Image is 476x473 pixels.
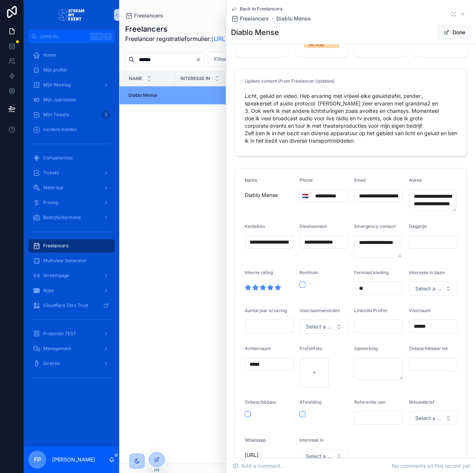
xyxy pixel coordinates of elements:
[437,26,472,39] button: Done
[43,97,76,103] span: Mijn Jaarstaten
[43,361,60,366] span: Directie
[354,346,378,351] span: Opmerking
[43,82,71,88] span: Mijn Worklog
[52,456,95,463] p: [PERSON_NAME]
[43,67,67,73] span: Mijn profiel
[299,320,348,334] button: Select Button
[43,127,77,133] span: Incident melden
[354,270,388,275] span: Formaat kleding
[240,6,282,12] span: Back to Freelancers
[245,191,293,199] span: Diablo Mense
[28,211,115,224] a: Bedrijfsinformatie
[354,177,366,183] span: Email
[409,177,422,183] span: Adres
[245,346,271,351] span: Achternaam
[43,215,81,220] span: Bedrijfsinformatie
[128,92,157,98] span: Diablo Mense
[128,92,171,98] a: Diablo Mense
[28,299,115,312] a: Cloudflare Zero Trust
[43,346,71,352] span: Management
[90,33,104,40] span: Ctrl
[28,63,115,77] a: Mijn profiel
[276,15,311,22] a: Diablo Mense
[245,270,273,275] span: Interne rating
[28,30,115,43] button: Jump to...CtrlK
[28,166,115,180] a: Tickets
[28,327,115,340] a: Projecten TEST
[125,24,277,34] h1: Freelancers
[43,331,76,337] span: Projecten TEST
[306,453,333,460] span: Select a Interesse in
[409,223,426,229] span: Dagprijs
[245,92,458,145] span: Licht, geluid en video. Heb ervaring met vrijwel elke geluidstafel, zender , speakerset of audio ...
[58,9,85,21] img: App logo
[409,308,431,313] span: Voornaam
[245,177,257,183] span: Name
[134,12,163,19] span: Freelancers
[28,254,115,267] a: Multiview Generator
[28,284,115,297] a: Apps
[101,110,110,119] div: 2
[34,455,41,464] span: FP
[43,288,54,293] span: Apps
[245,78,334,84] span: Update content (from Freelancer Updates)
[299,177,313,183] span: Phone
[212,35,277,42] a: [URL][DOMAIN_NAME]
[208,52,273,66] button: Select Button
[415,415,442,422] span: Select a Nieuwsbrief
[231,6,282,12] a: Back to Freelancers
[409,282,458,296] button: Select Button
[299,346,322,351] span: Profielfoto
[214,55,257,63] span: Filter Interesse in
[28,181,115,194] a: Materiaal
[105,34,111,39] span: K
[28,342,115,355] a: Management
[129,76,142,82] span: Name
[28,123,115,136] a: Incident melden
[43,243,69,249] span: Freelancers
[245,399,277,405] span: Onbeschikbaar
[28,151,115,165] a: Competenties
[299,449,348,463] button: Select Button
[231,27,279,38] h1: Diablo Mense
[415,285,442,292] span: Select a Interesse in baan
[28,239,115,253] a: Freelancers
[300,189,311,203] button: Select Button
[245,223,265,229] span: Kenteken
[125,12,163,19] a: Freelancers
[302,192,308,200] span: 🇳🇱
[232,462,285,470] span: Add a comment...
[125,34,277,43] p: Freelancer registratieformulier:
[180,76,210,82] span: Interesse in
[28,357,115,370] a: Directie
[28,108,115,121] a: Mijn Tickets2
[43,170,59,176] span: Tickets
[43,185,63,191] span: Materiaal
[299,399,321,405] span: Afmelding
[245,308,287,313] span: Aantal jaar ervaring
[409,399,435,405] span: Nieuwsbrief
[240,15,269,22] span: Freelancers
[28,48,115,62] a: Home
[354,399,385,405] span: Referentie van
[409,346,448,351] span: Onbeschikbaar tot
[409,411,458,425] button: Select Button
[28,269,115,282] a: Streampage
[43,273,69,279] span: Streampage
[43,302,88,308] span: Cloudflare Zero Trust
[299,308,340,313] span: Voornaamwoorden
[299,223,327,229] span: Dieetwensen
[231,15,269,22] a: Freelancers
[43,200,58,206] span: Pricing
[43,52,56,58] span: Home
[299,437,324,443] span: Interesse in
[196,57,204,63] button: Clear
[392,462,470,470] span: No comments on this record yet
[40,34,87,39] span: Jump to...
[306,323,333,330] span: Select a Voornaamwoorden
[43,112,69,118] span: Mijn Tickets
[354,223,396,229] span: Emergency contact
[245,437,266,443] span: Whatsapp
[354,308,387,313] span: LinkedIn Profiel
